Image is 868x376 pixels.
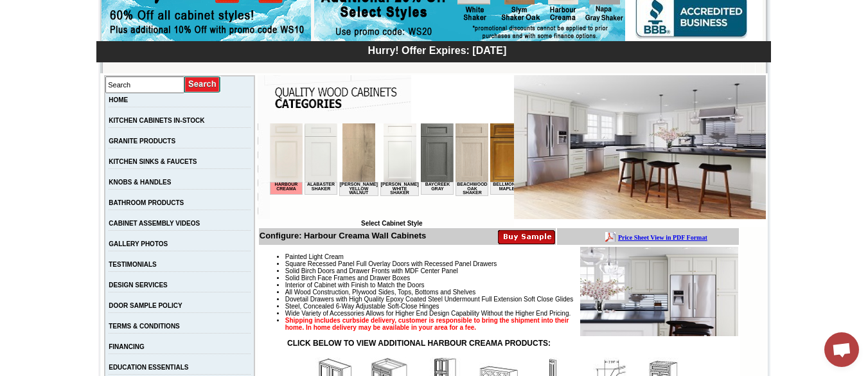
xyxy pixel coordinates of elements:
[220,58,253,71] td: Bellmonte Maple
[260,231,427,240] b: Configure: Harbour Creama Wall Cabinets
[109,282,168,289] a: DESIGN SERVICES
[514,75,766,219] img: Harbour Creama
[285,303,439,310] span: Steel, Concealed 6-Way Adjustable Soft-Close Hinges
[109,199,184,206] a: BATHROOM PRODUCTS
[15,5,104,12] b: Price Sheet View in PDF Format
[285,260,497,267] span: Square Recessed Panel Full Overlay Doors with Recessed Panel Drawers
[109,261,156,268] a: TESTIMONIALS
[109,302,182,309] a: DOOR SAMPLE POLICY
[285,310,571,317] span: Wide Variety of Accessories Allows for Higher End Design Capability Without the Higher End Pricing.
[270,123,514,220] iframe: Browser incompatible
[287,339,551,348] strong: CLICK BELOW TO VIEW ADDITIONAL HARBOUR CREAMA PRODUCTS:
[2,3,12,13] img: pdf.png
[109,158,197,165] a: KITCHEN SINKS & FAUCETS
[285,289,475,296] span: All Wood Construction, Plywood Sides, Tops, Bottoms and Shelves
[184,76,221,93] input: Submit
[109,323,180,330] a: TERMS & CONDITIONS
[109,364,188,371] a: EDUCATION ESSENTIALS
[285,317,569,331] strong: Shipping includes curbside delivery, customer is responsible to bring the shipment into their hom...
[109,138,175,145] a: GRANITE PRODUCTS
[103,43,771,57] div: Hurry! Offer Expires: [DATE]
[361,220,423,227] b: Select Cabinet Style
[285,296,574,303] span: Dovetail Drawers with High Quality Epoxy Coated Steel Undermount Full Extension Soft Close Glides
[109,179,171,186] a: KNOBS & HANDLES
[109,117,204,124] a: KITCHEN CABINETS IN-STOCK
[285,253,344,260] span: Painted Light Cream
[285,282,425,289] span: Interior of Cabinet with Finish to Match the Doors
[109,220,200,227] a: CABINET ASSEMBLY VIDEOS
[109,343,145,350] a: FINANCING
[285,267,458,274] span: Solid Birch Doors and Drawer Fronts with MDF Center Panel
[580,247,738,336] img: Product Image
[109,240,168,247] a: GALLERY PHOTOS
[824,332,859,367] div: Open chat
[285,274,411,282] span: Solid Birch Face Frames and Drawer Boxes
[15,2,104,13] a: Price Sheet View in PDF Format
[109,96,128,103] a: HOME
